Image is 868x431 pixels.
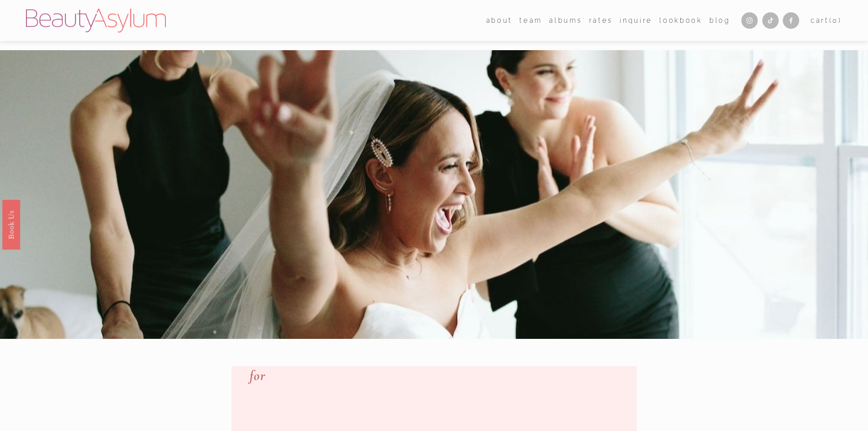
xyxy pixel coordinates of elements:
a: Instagram [741,12,758,29]
span: 0 [832,16,838,24]
a: folder dropdown [519,14,542,27]
em: for [250,367,266,384]
span: about [486,15,513,26]
a: Book Us [2,199,20,249]
a: albums [549,14,582,27]
a: Facebook [783,12,799,29]
a: folder dropdown [486,14,513,27]
img: Beauty Asylum | Bridal Hair &amp; Makeup Charlotte &amp; Atlanta [26,9,166,32]
a: Lookbook [659,14,702,27]
a: Inquire [620,14,652,27]
a: Rates [589,14,613,27]
a: Blog [709,14,730,27]
a: 0 items in cart [811,15,842,26]
a: TikTok [762,12,779,29]
span: team [519,15,542,26]
span: ( ) [829,16,842,24]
